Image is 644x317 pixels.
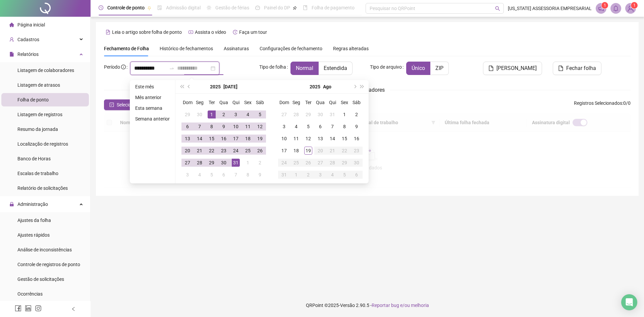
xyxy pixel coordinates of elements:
button: Fechar folha [553,62,601,75]
button: next-year [351,80,358,93]
span: Ajustes da folha [17,218,51,223]
span: Normal [296,65,313,71]
div: 1 [208,110,216,118]
td: 2025-08-05 [206,169,218,181]
td: 2025-08-10 [278,133,290,145]
span: Fechar folha [566,64,596,72]
div: 13 [316,135,324,143]
td: 2025-08-01 [338,108,351,121]
span: : 0 / 0 [574,99,631,110]
th: Sex [338,96,351,108]
img: 89980 [626,3,636,13]
span: Gestão de férias [215,5,249,10]
span: Listagem de atrasos [17,82,60,88]
span: Registros Selecionados [574,100,622,106]
span: Cadastros [17,37,39,42]
td: 2025-07-02 [218,108,230,121]
div: 16 [220,135,228,143]
td: 2025-07-04 [242,108,254,121]
div: 1 [340,110,348,118]
span: Administração [17,202,48,207]
span: ZIP [435,65,443,71]
td: 2025-07-06 [181,121,194,133]
span: Histórico de fechamentos [160,46,213,51]
td: 2025-07-29 [302,108,314,121]
span: Tipo de arquivo [370,63,402,71]
td: 2025-07-19 [254,133,266,145]
th: Dom [278,96,290,108]
button: month panel [223,80,237,93]
button: month panel [323,80,331,93]
div: 18 [244,135,252,143]
span: instagram [35,305,42,312]
div: 9 [256,171,264,179]
span: notification [598,5,604,11]
div: 31 [280,171,288,179]
div: 6 [183,123,192,131]
div: 30 [316,110,324,118]
span: left [71,307,76,311]
td: 2025-07-25 [242,145,254,157]
td: 2025-08-08 [242,169,254,181]
div: 4 [292,123,300,131]
div: 27 [183,159,192,167]
th: Sex [242,96,254,108]
button: year panel [210,80,221,93]
div: 15 [340,135,348,143]
div: 8 [244,171,252,179]
div: 27 [280,110,288,118]
div: 2 [256,159,264,167]
td: 2025-07-22 [206,145,218,157]
span: user-add [9,37,14,42]
div: 9 [220,123,228,131]
div: 2 [353,110,361,118]
th: Sáb [254,96,266,108]
div: 3 [183,171,192,179]
div: 2 [304,171,312,179]
div: 23 [353,147,361,155]
td: 2025-07-21 [194,145,206,157]
span: Assinaturas [224,46,249,51]
button: Selecionar todos [104,99,157,110]
td: 2025-07-03 [230,108,242,121]
td: 2025-06-29 [181,108,194,121]
td: 2025-08-03 [181,169,194,181]
div: 3 [316,171,324,179]
span: Painel do DP [264,5,290,10]
div: 30 [220,159,228,167]
div: 3 [280,123,288,131]
span: bell [613,5,619,11]
div: 7 [232,171,240,179]
div: 29 [208,159,216,167]
td: 2025-07-20 [181,145,194,157]
td: 2025-07-28 [194,157,206,169]
span: Regras alteradas [333,46,369,51]
span: Página inicial [17,22,45,27]
td: 2025-08-26 [302,157,314,169]
span: Controle de registros de ponto [17,262,80,267]
div: 31 [328,110,336,118]
span: Período [104,64,120,70]
div: 28 [292,110,300,118]
div: 1 [292,171,300,179]
span: pushpin [147,6,151,10]
button: [PERSON_NAME] [483,62,542,75]
td: 2025-07-31 [230,157,242,169]
span: Configurações de fechamento [260,46,322,51]
div: 5 [208,171,216,179]
div: 11 [244,123,252,131]
td: 2025-07-11 [242,121,254,133]
td: 2025-08-05 [302,121,314,133]
td: 2025-07-05 [254,108,266,121]
span: [US_STATE] ASSESSORIA EMPRESARIAL [508,5,592,12]
li: Esta semana [132,104,172,112]
div: 24 [232,147,240,155]
td: 2025-08-25 [290,157,302,169]
td: 2025-06-30 [194,108,206,121]
td: 2025-07-31 [326,108,338,121]
div: 4 [244,110,252,118]
div: 12 [256,123,264,131]
li: Semana anterior [132,115,172,123]
th: Seg [290,96,302,108]
td: 2025-09-06 [351,169,363,181]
